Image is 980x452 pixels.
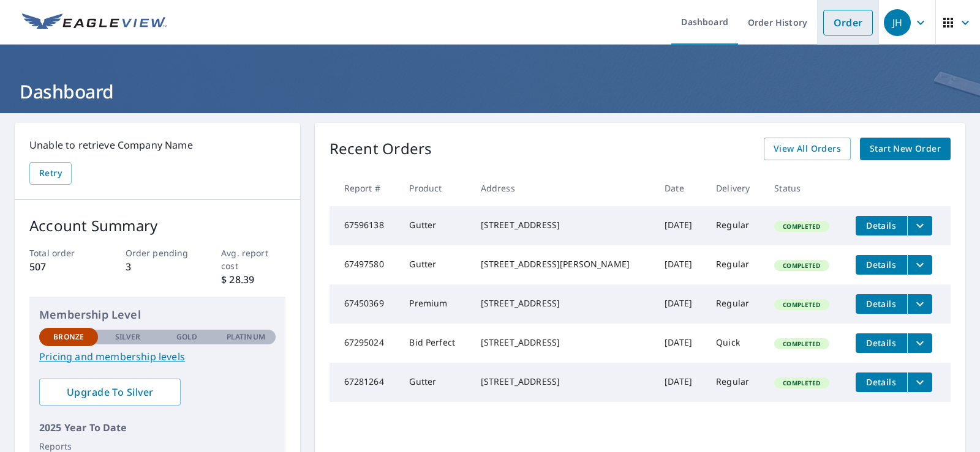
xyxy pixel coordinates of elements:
span: Upgrade To Silver [49,385,171,399]
a: Upgrade To Silver [39,379,181,406]
td: Regular [706,284,764,324]
span: Details [863,259,900,270]
a: View All Orders [764,138,851,160]
th: Address [471,170,655,206]
td: Regular [706,206,764,245]
span: View All Orders [774,141,841,157]
div: [STREET_ADDRESS] [481,219,645,231]
td: [DATE] [655,206,706,245]
span: Details [863,337,900,349]
span: Completed [775,222,827,231]
div: [STREET_ADDRESS] [481,336,645,349]
p: Order pending [126,246,189,259]
p: Membership Level [39,306,276,323]
td: 67295024 [330,324,400,363]
button: detailsBtn-67295024 [856,333,907,353]
span: Start New Order [870,141,941,157]
button: Retry [29,162,72,185]
span: Details [863,298,900,309]
th: Date [655,170,706,206]
p: $ 28.39 [221,272,285,287]
button: filesDropdownBtn-67295024 [907,333,932,353]
th: Status [764,170,845,206]
button: detailsBtn-67281264 [856,372,907,392]
img: EV Logo [22,13,167,32]
td: 67450369 [330,284,400,324]
p: Avg. report cost [221,246,285,272]
span: Retry [39,166,62,181]
div: [STREET_ADDRESS][PERSON_NAME] [481,258,645,270]
td: [DATE] [655,324,706,363]
p: 507 [29,259,93,274]
td: Regular [706,245,764,284]
td: Bid Perfect [399,324,470,363]
td: [DATE] [655,284,706,324]
td: 67596138 [330,206,400,245]
td: 67497580 [330,245,400,284]
td: [DATE] [655,245,706,284]
button: detailsBtn-67450369 [856,294,907,314]
p: 2025 Year To Date [39,420,276,435]
button: detailsBtn-67497580 [856,255,907,275]
div: JH [884,9,911,36]
p: Bronze [53,332,84,343]
td: Quick [706,324,764,363]
td: Gutter [399,206,470,245]
a: Start New Order [860,138,951,160]
span: Completed [775,300,827,309]
button: detailsBtn-67596138 [856,216,907,235]
div: [STREET_ADDRESS] [481,376,645,388]
p: Platinum [227,332,265,343]
p: Account Summary [29,215,285,237]
p: Total order [29,246,93,259]
th: Product [399,170,470,206]
th: Report # [330,170,400,206]
span: Details [863,376,900,388]
td: Premium [399,284,470,324]
span: Completed [775,379,827,387]
td: 67281264 [330,363,400,402]
a: Pricing and membership levels [39,349,276,364]
p: Recent Orders [330,138,432,160]
p: 3 [126,259,189,274]
button: filesDropdownBtn-67596138 [907,216,932,235]
a: Order [823,10,873,35]
button: filesDropdownBtn-67281264 [907,372,932,392]
span: Completed [775,339,827,348]
p: Silver [115,332,141,343]
div: [STREET_ADDRESS] [481,297,645,309]
span: Completed [775,261,827,270]
th: Delivery [706,170,764,206]
td: [DATE] [655,363,706,402]
h1: Dashboard [15,79,965,104]
td: Gutter [399,245,470,284]
span: Details [863,220,900,231]
td: Regular [706,363,764,402]
p: Gold [176,332,197,343]
td: Gutter [399,363,470,402]
button: filesDropdownBtn-67450369 [907,294,932,314]
button: filesDropdownBtn-67497580 [907,255,932,275]
p: Unable to retrieve Company Name [29,138,285,152]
